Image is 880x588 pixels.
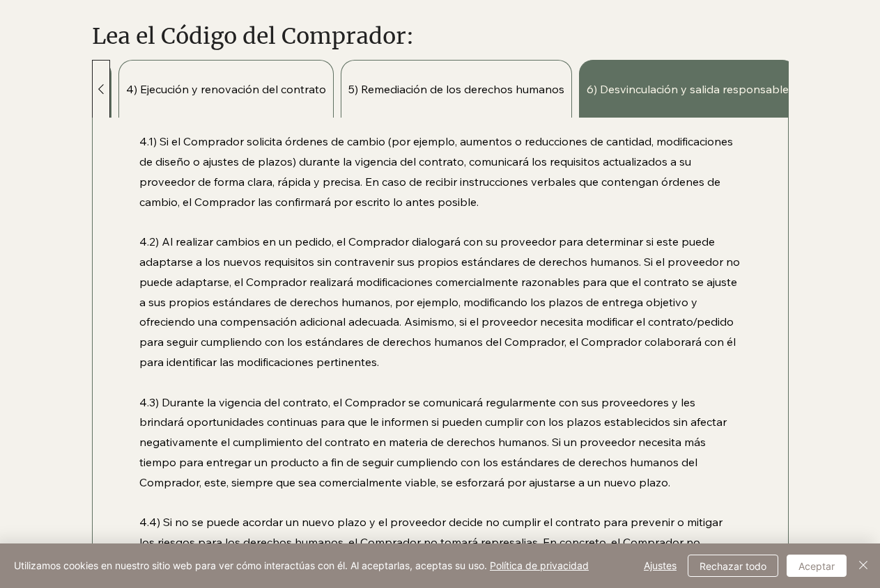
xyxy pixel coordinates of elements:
[587,82,789,96] font: 6) Desvinculación y salida responsable
[688,555,778,577] button: Rechazar todo
[126,82,326,96] font: 4) Ejecución y renovación del contrato
[14,559,487,571] font: Utilizamos cookies en nuestro sitio web para ver cómo interactúas con él. Al aceptarlas, aceptas ...
[787,555,847,577] button: Aceptar
[348,82,564,96] font: 5) Remediación de los derechos humanos
[644,559,677,571] font: Ajustes
[139,235,740,369] font: 4.2) Al realizar cambios en un pedido, el Comprador dialogará con su proveedor para determinar si...
[139,395,727,489] font: 4.3) Durante la vigencia del contrato, el Comprador se comunicará regularmente con sus proveedore...
[490,559,589,571] font: Política de privacidad
[700,560,766,572] font: Rechazar todo
[798,560,835,572] font: Aceptar
[855,557,872,573] img: Cerca
[92,22,414,50] font: Lea el Código del Comprador:
[644,555,677,576] span: Ajustes
[855,555,872,577] button: Cerca
[139,134,733,208] font: 4.1) Si el Comprador solicita órdenes de cambio (por ejemplo, aumentos o reducciones de cantidad,...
